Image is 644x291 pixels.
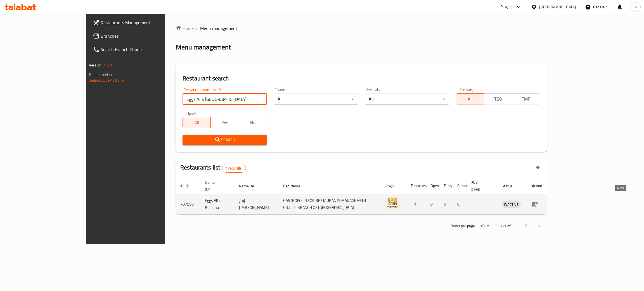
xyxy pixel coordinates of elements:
img: Eggs Alla Romana [386,196,400,210]
span: Restaurants Management [101,19,189,26]
span: Version: [89,61,103,69]
input: Search for restaurant name or ID.. [183,94,267,105]
button: Search [183,135,267,145]
span: Ref. Name [283,183,307,189]
td: إيجز [PERSON_NAME] [235,194,279,214]
span: Name (En) [205,179,228,192]
div: All [365,94,449,105]
th: Closed [453,177,466,194]
td: 1 [406,194,426,214]
span: INACTIVE [502,201,521,208]
td: 0 [439,194,453,214]
span: Get support on: [89,71,115,78]
span: TMP [514,95,538,103]
span: All [185,119,209,127]
td: 0 [453,194,466,214]
button: Yes [210,117,239,128]
li: / [196,25,198,32]
label: Upsell [186,111,197,115]
th: Branches [406,177,426,194]
button: No [239,117,267,128]
p: 1-1 of 1 [500,223,514,230]
label: Delivery [460,88,474,92]
p: Rows per page: [451,223,476,230]
div: Total records count [222,164,246,173]
td: Eggs Alla Romana [200,194,235,214]
span: Name (Ar) [239,183,263,189]
button: All [183,117,211,128]
span: Search [187,137,262,144]
a: Support.OpsPlatform [89,77,124,84]
th: Action [527,177,547,194]
span: Yes [213,119,236,127]
a: Restaurants Management [88,16,194,29]
h2: Restaurants list [180,163,246,173]
button: All [456,93,484,104]
span: Menu management [200,25,237,32]
div: Plugins [500,4,513,10]
span: Branches [101,33,189,39]
div: All [274,94,358,105]
td: GASTROFOLIO FOR RESTAURANTS MANAGEMENT CO.L.L.C BRANCH OF [GEOGRAPHIC_DATA] [279,194,381,214]
h2: Menu management [176,43,231,52]
th: Busy [439,177,453,194]
button: TMP [512,93,540,104]
div: Rows per page: [478,222,491,230]
td: 0 [426,194,439,214]
span: No [241,119,265,127]
nav: breadcrumb [176,25,547,32]
h2: Restaurant search [183,74,540,83]
span: Search Branch Phone [101,46,189,53]
span: All [458,95,482,103]
span: POS group [471,179,491,192]
th: Open [426,177,439,194]
table: enhanced table [176,177,547,214]
span: A [634,4,637,10]
th: Logo [381,177,406,194]
span: ID [180,183,191,189]
div: Export file [531,161,544,175]
a: Branches [88,29,194,43]
span: 1.0.0 [103,61,112,69]
a: Search Branch Phone [88,43,194,56]
div: [GEOGRAPHIC_DATA] [539,4,576,10]
span: TGO [486,95,510,103]
button: TGO [484,93,512,104]
span: 1 record(s) [222,166,246,171]
span: Status [502,183,520,189]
